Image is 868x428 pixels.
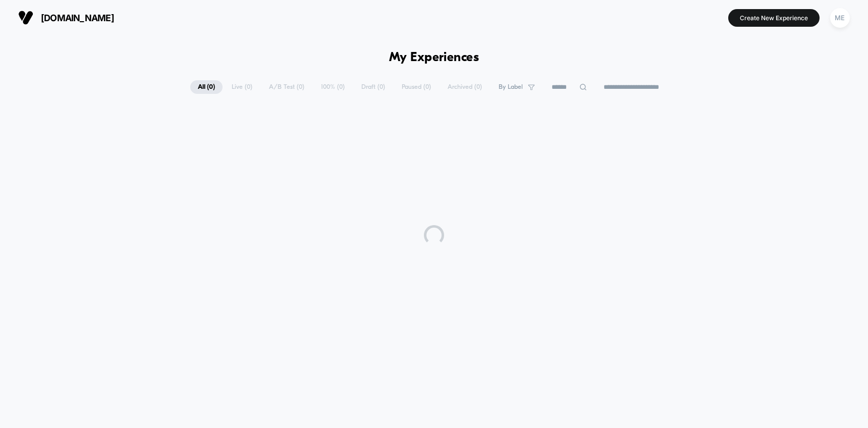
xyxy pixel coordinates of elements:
button: [DOMAIN_NAME] [15,10,117,26]
button: Create New Experience [728,9,820,27]
span: All ( 0 ) [190,80,223,94]
span: By Label [499,83,523,91]
img: Visually logo [18,10,33,25]
h1: My Experiences [389,50,479,65]
span: [DOMAIN_NAME] [41,13,114,23]
button: ME [827,8,853,28]
div: ME [830,8,850,28]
